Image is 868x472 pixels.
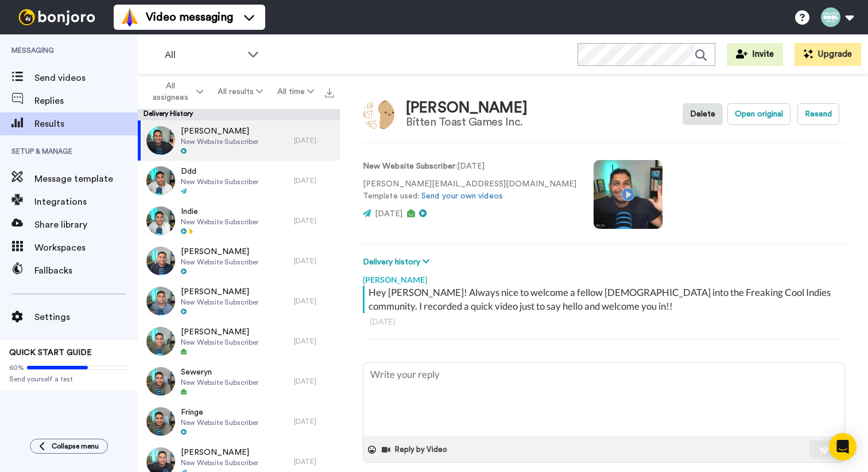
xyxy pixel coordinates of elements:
[146,206,175,235] img: 7105a1ad-c1c8-4476-b307-033e8a1e5d96-thumb.jpg
[181,258,258,267] span: New Website Subscriber
[294,377,334,386] div: [DATE]
[363,256,433,268] button: Delivery history
[406,100,528,116] div: [PERSON_NAME]
[294,136,334,145] div: [DATE]
[370,316,838,327] div: [DATE]
[181,137,258,146] span: New Website Subscriber
[138,201,340,241] a: IndieNew Website Subscriber[DATE]
[421,192,503,200] a: Send your own videos
[52,442,99,451] span: Collapse menu
[363,162,455,170] strong: New Website Subscriber
[34,94,138,108] span: Replies
[294,417,334,426] div: [DATE]
[34,310,138,324] span: Settings
[181,298,258,307] span: New Website Subscriber
[14,9,100,25] img: bj-logo-header-white.svg
[9,349,92,357] span: QUICK START GUIDE
[138,401,340,442] a: FringeNew Website Subscriber[DATE]
[9,375,129,384] span: Send yourself a test
[146,126,175,155] img: c4965c2b-0330-4603-9b6c-f50cb49e8353-thumb.jpg
[181,206,258,217] span: Indie
[146,327,175,356] img: 9c075419-7f5a-4a4f-886a-322c9d60562d-thumb.jpg
[148,80,194,103] span: All assignees
[294,256,334,266] div: [DATE]
[294,176,334,185] div: [DATE]
[138,120,340,161] a: [PERSON_NAME]New Website Subscriber[DATE]
[146,407,175,436] img: 585420a9-613e-4858-aea9-50c60ace9d18-thumb.jpg
[138,109,340,120] div: Delivery History
[9,363,24,372] span: 60%
[683,103,723,125] button: Delete
[294,297,334,306] div: [DATE]
[181,366,258,378] span: Seweryn
[34,172,138,186] span: Message template
[138,161,340,201] a: DddNew Website Subscriber[DATE]
[181,447,258,458] span: [PERSON_NAME]
[270,81,321,102] button: All time
[294,457,334,466] div: [DATE]
[140,76,210,108] button: All assignees
[138,241,340,281] a: [PERSON_NAME]New Website Subscriber[DATE]
[727,43,783,66] button: Invite
[181,286,258,298] span: [PERSON_NAME]
[181,326,258,338] span: [PERSON_NAME]
[795,43,861,66] button: Upgrade
[181,418,258,427] span: New Website Subscriber
[829,433,857,461] div: Open Intercom Messenger
[34,195,138,209] span: Integrations
[34,264,138,278] span: Fallbacks
[181,407,258,418] span: Fringe
[181,458,258,467] span: New Website Subscriber
[165,48,242,62] span: All
[138,361,340,401] a: SewerynNew Website Subscriber[DATE]
[146,287,175,315] img: 597eff12-b9ff-4154-b1f9-7edbd0d8e982-thumb.jpg
[181,378,258,387] span: New Website Subscriber
[797,103,839,125] button: Resend
[381,441,451,458] button: Reply by Video
[181,338,258,347] span: New Website Subscriber
[34,117,138,131] span: Results
[34,218,138,232] span: Share library
[181,177,258,186] span: New Website Subscriber
[363,178,576,202] p: [PERSON_NAME][EMAIL_ADDRESS][DOMAIN_NAME] Template used:
[34,71,138,85] span: Send videos
[406,116,528,128] div: Bitten Toast Games Inc.
[146,367,175,396] img: d72c6767-9842-4e13-88b8-0bf1793ef337-thumb.jpg
[321,83,338,100] button: Export all results that match these filters now.
[181,246,258,258] span: [PERSON_NAME]
[138,281,340,321] a: [PERSON_NAME]New Website Subscriber[DATE]
[146,9,233,25] span: Video messaging
[181,166,258,177] span: Ddd
[30,439,108,454] button: Collapse menu
[181,217,258,227] span: New Website Subscriber
[325,88,334,97] img: export.svg
[375,210,402,218] span: [DATE]
[121,8,139,26] img: vm-color.svg
[363,268,845,286] div: [PERSON_NAME]
[363,99,394,130] img: Image of Daniel
[146,247,175,275] img: 60d1fa6a-b86f-4ec6-ad87-2fbf8867bcbe-thumb.jpg
[369,286,842,313] div: Hey [PERSON_NAME]! Always nice to welcome a fellow [DEMOGRAPHIC_DATA] into the Freaking Cool Indi...
[181,126,258,137] span: [PERSON_NAME]
[138,321,340,361] a: [PERSON_NAME]New Website Subscriber[DATE]
[294,216,334,225] div: [DATE]
[210,81,270,102] button: All results
[727,103,790,125] button: Open original
[34,241,138,255] span: Workspaces
[819,445,831,454] img: send-white.svg
[146,166,175,195] img: 68396380-23c2-4eb9-a38c-b3b31aa4045c-thumb.jpg
[363,161,576,173] p: : [DATE]
[294,337,334,346] div: [DATE]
